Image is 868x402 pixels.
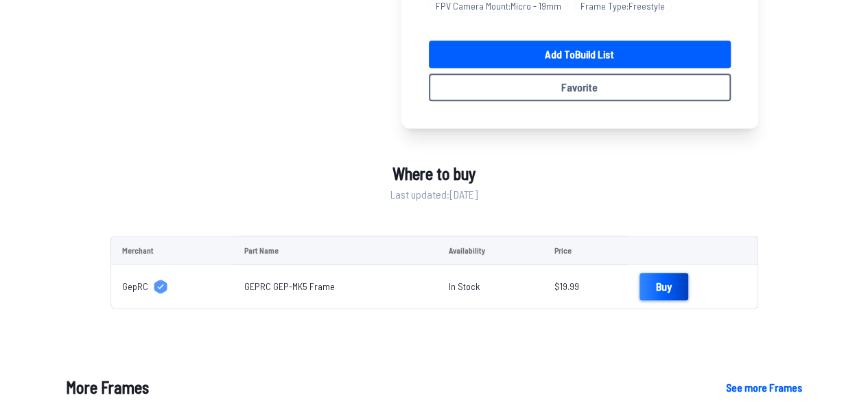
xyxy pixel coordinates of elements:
a: Add toBuild List [429,41,731,68]
span: GepRC [122,280,148,293]
td: Merchant [110,236,234,265]
a: GepRC [122,280,223,293]
td: Price [543,236,628,265]
span: Where to buy [392,161,476,186]
span: Last updated: [DATE] [390,186,478,203]
a: See more Frames [726,379,802,396]
td: Availability [438,236,543,265]
td: In Stock [438,265,543,309]
a: GEPRC GEP-MK5 Frame [244,280,335,292]
h1: More Frames [66,375,704,400]
a: Buy [640,273,688,300]
td: $19.99 [543,265,628,309]
button: Favorite [429,74,731,101]
td: Part Name [233,236,438,265]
